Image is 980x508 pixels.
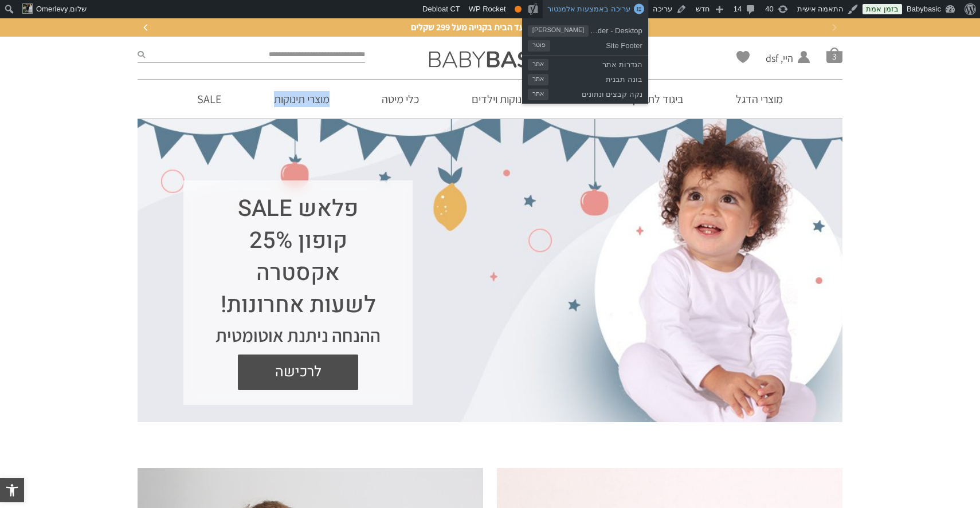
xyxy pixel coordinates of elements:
[736,51,750,67] span: Wishlist
[528,74,548,85] span: אתר
[522,56,648,70] a: הגדרות אתראתר
[528,59,548,70] span: אתר
[548,85,642,100] span: נקה קבצים ונתונים
[138,19,155,36] button: Previous
[522,22,648,37] a: Site Header - Desktop[PERSON_NAME]
[826,47,842,63] a: סל קניות3
[548,56,642,70] span: הגדרות אתר
[550,37,642,52] span: Site Footer
[206,193,390,321] h1: פלאש SALE קופון 25% אקסטרה לשעות אחרונות!
[522,37,648,52] a: Site Footerפוטר
[364,80,436,119] a: כלי מיטה
[246,355,350,390] span: לרכישה
[547,5,630,13] span: עריכה באמצעות אלמנטור
[257,80,347,119] a: מוצרי תינוקות
[719,80,800,119] a: מוצרי הדגל
[454,80,569,119] a: בגדי תינוקות וילדים
[548,70,642,85] span: בונה תבנית
[411,21,569,33] span: משלוח חינם עד הבית בקנייה מעל 299 שקלים
[429,42,551,68] img: Baby Basic בגדי תינוקות וילדים אונליין
[206,321,390,349] div: ההנחה ניתנת אוטומטית
[528,25,589,37] span: [PERSON_NAME]
[736,51,750,63] a: Wishlist
[766,66,793,80] span: החשבון שלי
[515,6,522,13] div: תקין
[826,47,842,63] span: סל קניות
[180,80,238,119] a: SALE
[528,40,550,52] span: פוטר
[522,85,648,100] a: נקה קבצים ונתוניםאתר
[238,355,358,390] a: לרכישה
[863,4,902,14] a: בזמן אמת
[528,89,548,100] span: אתר
[36,5,68,13] span: Omerlevy
[522,70,648,85] a: בונה תבניתאתר
[589,22,642,37] span: Site Header - Desktop
[587,80,701,119] a: ביגוד לתינוק שנולד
